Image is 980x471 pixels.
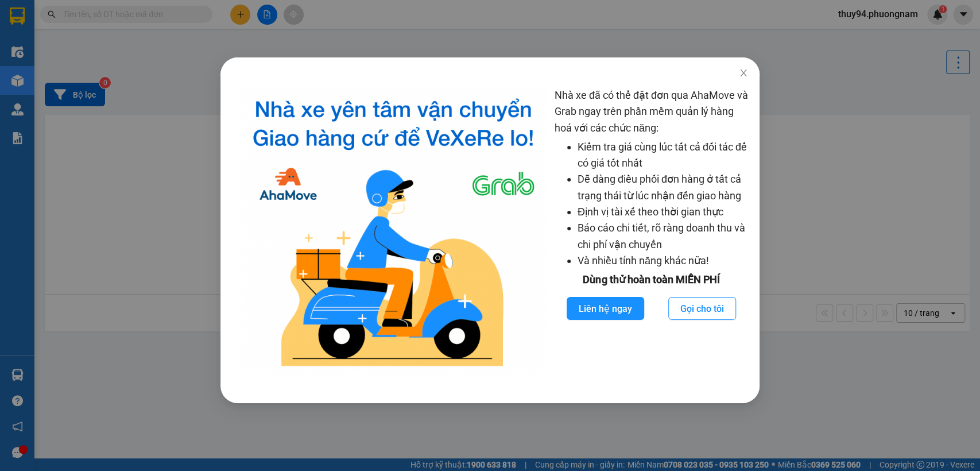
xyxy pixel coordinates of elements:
div: Dùng thử hoàn toàn MIỄN PHÍ [555,272,748,288]
li: Báo cáo chi tiết, rõ ràng doanh thu và chi phí vận chuyển [578,220,748,253]
span: Liên hệ ngay [579,302,632,316]
span: Gọi cho tôi [680,302,724,316]
div: Nhà xe đã có thể đặt đơn qua AhaMove và Grab ngay trên phần mềm quản lý hàng hoá với các chức năng: [555,87,748,375]
button: Gọi cho tôi [668,297,736,320]
li: Định vị tài xế theo thời gian thực [578,204,748,220]
li: Và nhiều tính năng khác nữa! [578,253,748,269]
button: Close [727,57,760,90]
img: logo [241,87,545,375]
li: Kiểm tra giá cùng lúc tất cả đối tác để có giá tốt nhất [578,139,748,172]
button: Liên hệ ngay [567,297,644,320]
span: close [739,68,748,78]
li: Dễ dàng điều phối đơn hàng ở tất cả trạng thái từ lúc nhận đến giao hàng [578,171,748,204]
